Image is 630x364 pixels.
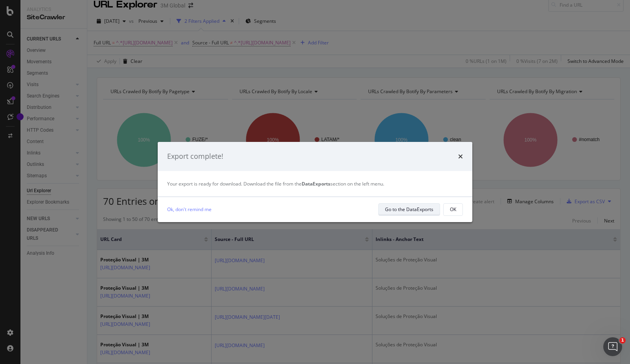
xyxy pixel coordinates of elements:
[385,206,433,213] div: Go to the DataExports
[302,180,330,187] strong: DataExports
[167,180,463,187] div: Your export is ready for download. Download the file from the
[167,205,212,213] a: Ok, don't remind me
[619,337,626,344] span: 1
[302,180,384,187] span: section on the left menu.
[450,206,456,213] div: OK
[158,142,472,222] div: modal
[167,151,223,162] div: Export complete!
[443,203,463,216] button: OK
[603,337,622,356] iframe: Intercom live chat
[458,151,463,162] div: times
[378,203,440,216] button: Go to the DataExports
